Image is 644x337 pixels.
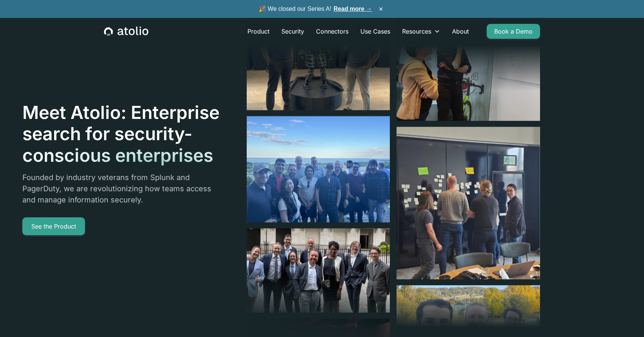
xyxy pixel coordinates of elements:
[275,24,310,39] a: Security
[247,116,390,222] img: image
[310,24,354,39] a: Connectors
[104,26,148,36] a: home
[446,24,475,39] a: About
[334,6,372,12] a: Read more →
[22,172,221,205] p: Founded by industry veterans from Splunk and PagerDuty, we are revolutionizing how teams access a...
[396,24,446,39] div: Resources
[241,24,275,39] a: Product
[354,24,396,39] a: Use Cases
[259,4,372,13] span: 🎉 We closed our Series A!
[22,102,221,166] h1: Meet Atolio: Enterprise search for security-conscious enterprises
[402,27,431,36] div: Resources
[487,24,540,39] a: Book a Demo
[397,127,540,279] img: image
[376,5,385,13] button: ×
[22,217,85,235] a: See the Product
[247,229,390,313] img: image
